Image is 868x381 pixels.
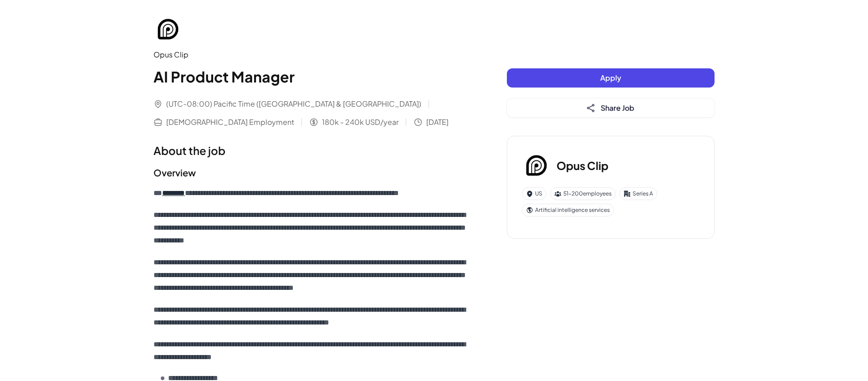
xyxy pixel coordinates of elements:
div: Artificial intelligence services [522,204,614,216]
div: 51-200 employees [550,187,616,200]
button: Share Job [507,98,715,118]
span: [DATE] [426,117,449,128]
div: Series A [619,187,657,200]
img: Op [522,151,551,180]
h3: Opus Clip [557,157,608,174]
span: [DEMOGRAPHIC_DATA] Employment [166,117,294,128]
button: Apply [507,68,715,88]
img: Op [153,15,183,44]
div: Opus Clip [153,49,470,60]
div: US [522,187,546,200]
span: Share Job [601,103,634,113]
h1: About the job [153,142,470,159]
h2: Overview [153,166,470,180]
span: 180k - 240k USD/year [322,117,398,128]
h1: AI Product Manager [153,66,470,88]
span: (UTC-08:00) Pacific Time ([GEOGRAPHIC_DATA] & [GEOGRAPHIC_DATA]) [166,98,421,109]
span: Apply [600,73,621,82]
